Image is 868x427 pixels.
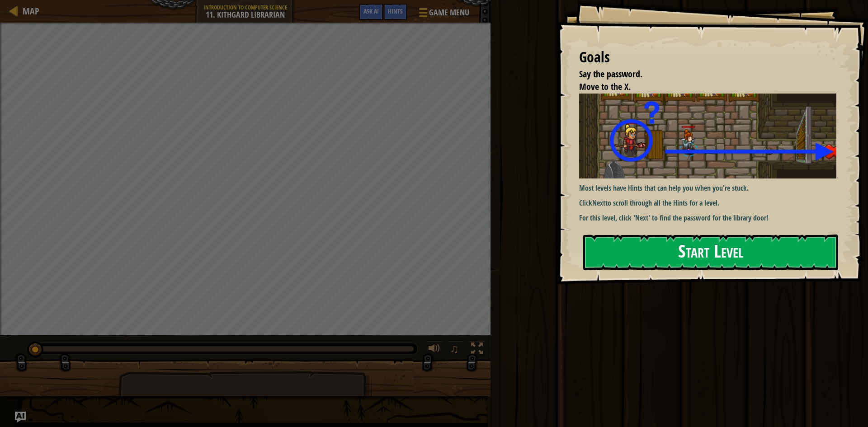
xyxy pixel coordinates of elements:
span: ♫ [450,342,459,356]
p: For this level, click 'Next' to find the password for the library door! [579,213,843,223]
span: Move to the X. [579,80,631,93]
button: Toggle fullscreen [468,341,486,359]
strong: Next [592,198,605,208]
button: Ask AI [15,412,26,422]
li: Move to the X. [568,80,834,94]
span: Map [23,5,39,17]
li: Say the password. [568,68,834,81]
span: Say the password. [579,68,642,80]
p: Most levels have Hints that can help you when you're stuck. [579,183,843,193]
span: Hints [388,7,403,15]
div: Goals [579,47,836,68]
a: Map [18,5,39,17]
button: Start Level [583,235,838,270]
img: Kithgard librarian [579,94,843,178]
span: Ask AI [363,7,379,15]
button: ♫ [448,341,463,359]
button: Adjust volume [425,341,443,359]
p: Click to scroll through all the Hints for a level. [579,198,843,208]
button: Game Menu [412,4,475,25]
button: Ask AI [359,4,383,20]
span: Game Menu [429,7,469,19]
